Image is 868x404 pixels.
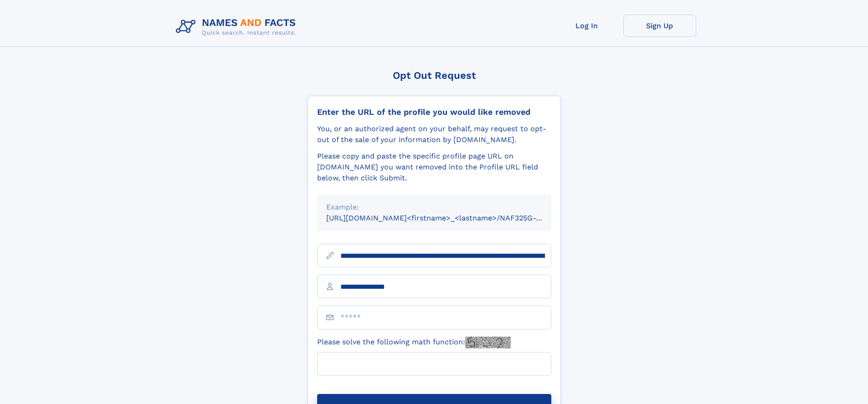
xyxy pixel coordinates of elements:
div: Example: [326,202,542,213]
a: Sign Up [623,15,696,37]
a: Log In [550,15,623,37]
div: Enter the URL of the profile you would like removed [317,107,551,117]
img: Logo Names and Facts [172,15,303,39]
small: [URL][DOMAIN_NAME]<firstname>_<lastname>/NAF325G-xxxxxxxx [326,214,569,222]
label: Please solve the following math function: [317,337,511,348]
div: Opt Out Request [308,70,561,81]
div: Please copy and paste the specific profile page URL on [DOMAIN_NAME] you want removed into the Pr... [317,151,551,184]
div: You, or an authorized agent on your behalf, may request to opt-out of the sale of your informatio... [317,123,551,145]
